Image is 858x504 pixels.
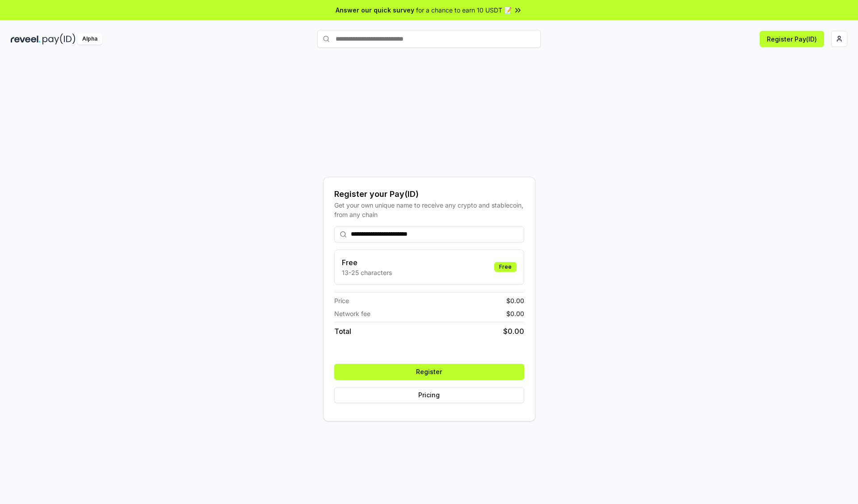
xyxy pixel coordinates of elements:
[503,326,524,337] span: $ 0.00
[342,257,392,268] h3: Free
[760,31,824,47] button: Register Pay(ID)
[336,5,414,15] span: Answer our quick survey
[334,309,370,318] span: Network fee
[42,33,76,45] img: pay_id
[11,33,41,45] img: reveel_dark
[334,387,524,403] button: Pricing
[416,5,512,15] span: for a chance to earn 10 USDT 📝
[506,309,524,318] span: $ 0.00
[77,33,102,45] div: Alpha
[494,262,517,272] div: Free
[334,200,524,219] div: Get your own unique name to receive any crypto and stablecoin, from any chain
[342,268,392,277] p: 13-25 characters
[334,296,349,305] span: Price
[506,296,524,305] span: $ 0.00
[334,188,524,200] div: Register your Pay(ID)
[334,364,524,380] button: Register
[334,326,351,337] span: Total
